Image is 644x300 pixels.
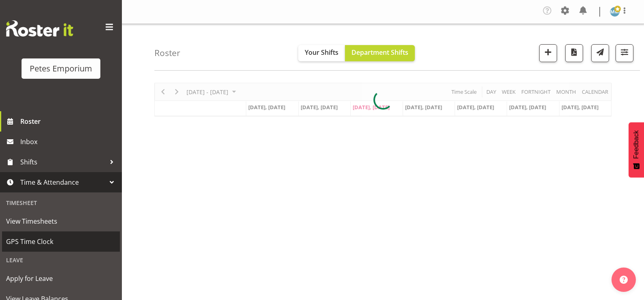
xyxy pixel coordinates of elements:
[6,215,116,227] span: View Timesheets
[539,44,557,62] button: Add a new shift
[616,44,633,62] button: Filter Shifts
[2,231,120,252] a: GPS Time Clock
[30,63,92,75] div: Petes Emporium
[565,44,583,62] button: Download a PDF of the roster according to the set date range.
[2,252,120,268] div: Leave
[591,44,609,62] button: Send a list of all shifts for the selected filtered period to all rostered employees.
[610,7,620,17] img: mandy-mosley3858.jpg
[6,235,116,248] span: GPS Time Clock
[345,45,415,61] button: Department Shifts
[305,48,338,57] span: Your Shifts
[6,272,116,285] span: Apply for Leave
[620,276,628,284] img: help-xxl-2.png
[20,176,106,188] span: Time & Attendance
[20,136,118,148] span: Inbox
[2,194,120,211] div: Timesheet
[20,115,118,127] span: Roster
[629,122,644,177] button: Feedback - Show survey
[20,156,106,168] span: Shifts
[2,211,120,231] a: View Timesheets
[633,130,640,159] span: Feedback
[298,45,345,61] button: Your Shifts
[351,48,408,57] span: Department Shifts
[6,20,73,37] img: Rosterit website logo
[154,48,180,58] h4: Roster
[2,268,120,289] a: Apply for Leave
